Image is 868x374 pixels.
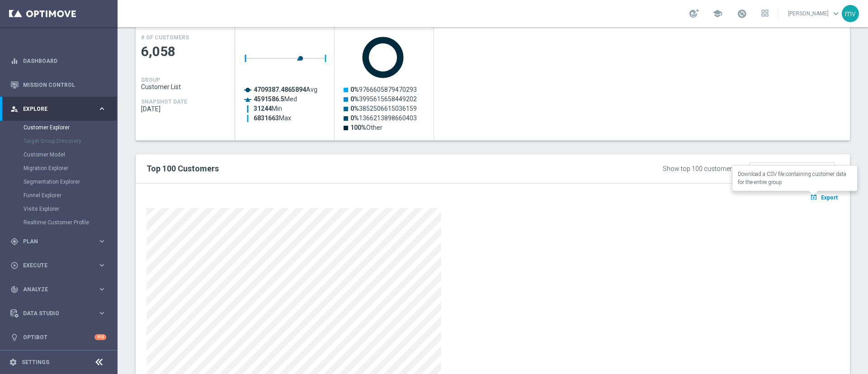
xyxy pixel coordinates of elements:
button: play_circle_outline Execute keyboard_arrow_right [10,262,107,269]
i: gps_fixed [10,237,19,246]
div: Segmentation Explorer [24,175,117,189]
text: 1366213898660403 [350,114,417,122]
a: Customer Explorer [24,124,94,131]
tspan: 0% [350,95,359,103]
div: Mission Control [10,73,106,97]
button: equalizer Dashboard [10,57,107,65]
span: Export [821,194,838,201]
text: 3995615658449202 [350,95,417,103]
div: Data Studio [10,309,98,317]
a: Dashboard [23,49,106,73]
div: Explore [10,105,98,113]
i: settings [9,358,17,366]
tspan: 0% [350,86,359,93]
i: keyboard_arrow_right [98,261,106,270]
a: Realtime Customer Profile [24,219,94,226]
div: Funnel Explorer [24,189,117,202]
div: Migration Explorer [24,161,117,175]
span: Plan [23,239,98,244]
a: Funnel Explorer [24,192,94,199]
div: Execute [10,261,98,270]
text: Avg [254,86,317,93]
span: Data Studio [23,311,98,316]
i: play_circle_outline [10,261,19,270]
h2: Top 100 Customers [146,163,545,174]
tspan: 4709387.4865894 [254,86,307,93]
text: 9766605879470293 [350,86,417,93]
div: Visits Explorer [24,202,117,216]
span: 6,058 [141,43,230,61]
button: open_in_browser Export [809,191,839,203]
tspan: 0% [350,114,359,122]
i: keyboard_arrow_right [98,285,106,294]
div: mv [842,5,859,22]
button: gps_fixed Plan keyboard_arrow_right [10,238,107,245]
text: Max [254,114,291,122]
i: person_search [10,105,19,113]
div: Customer Explorer [24,121,117,134]
i: open_in_browser [810,194,820,201]
i: equalizer [10,57,19,65]
div: Realtime Customer Profile [24,216,117,229]
text: 3852506615036159 [350,105,417,112]
h4: SNAPSHOT DATE [141,99,187,105]
tspan: 31244 [254,105,272,112]
i: keyboard_arrow_right [98,237,106,246]
button: person_search Explore keyboard_arrow_right [10,105,107,113]
a: Settings [22,360,49,365]
a: Visits Explorer [24,205,94,213]
button: Data Studio keyboard_arrow_right [10,310,107,317]
i: keyboard_arrow_right [98,104,106,113]
text: Min [254,105,282,112]
div: Optibot [10,325,106,349]
button: lightbulb Optibot +10 [10,334,107,341]
button: track_changes Analyze keyboard_arrow_right [10,286,107,293]
div: Analyze [10,285,98,294]
tspan: 4591586.5 [254,95,284,103]
span: Explore [23,106,98,112]
a: Customer Model [24,151,94,158]
div: Dashboard [10,49,106,73]
div: Press SPACE to select this row. [235,29,434,140]
i: track_changes [10,285,19,294]
tspan: 0% [350,105,359,112]
button: Mission Control [10,81,107,89]
h4: # OF CUSTOMERS [141,34,189,41]
i: lightbulb [10,333,19,341]
i: keyboard_arrow_right [98,309,106,317]
div: +10 [94,334,106,340]
div: Press SPACE to select this row. [136,29,235,140]
a: Migration Explorer [24,165,94,172]
span: school [712,9,722,19]
span: 2025-09-17 [141,105,230,113]
span: Execute [23,263,98,268]
span: keyboard_arrow_down [831,9,841,19]
a: [PERSON_NAME]keyboard_arrow_down [787,7,842,20]
div: Customer Model [24,148,117,161]
text: Med [254,95,297,103]
div: Target Group Discovery [24,134,117,148]
span: Analyze [23,287,98,292]
div: Show top 100 customers by [663,165,744,173]
a: Mission Control [23,73,106,97]
tspan: 100% [350,124,366,131]
tspan: 6831663 [254,114,279,122]
span: Customer List [141,83,230,90]
a: Segmentation Explorer [24,178,94,185]
a: Optibot [23,325,94,349]
div: Plan [10,237,98,246]
text: Other [350,124,382,131]
h4: GROUP [141,77,160,83]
